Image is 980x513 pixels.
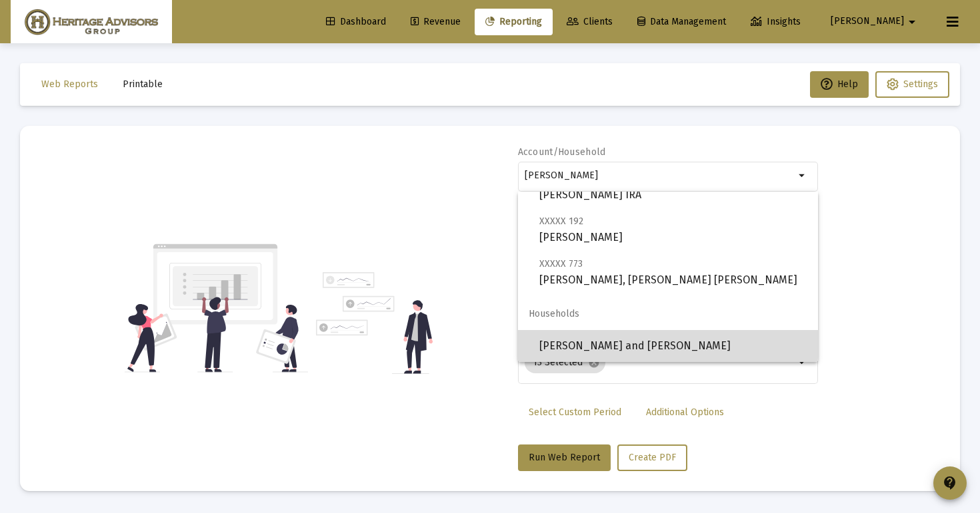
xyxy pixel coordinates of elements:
mat-icon: arrow_drop_down [795,168,811,184]
a: Clients [556,9,623,35]
span: Select Custom Period [529,407,621,418]
a: Reporting [475,9,553,35]
span: Printable [123,79,163,90]
mat-chip: 13 Selected [525,352,605,373]
span: XXXXX 192 [539,216,583,227]
span: Households [518,298,818,330]
img: reporting-alt [316,272,433,374]
span: Create PDF [629,452,676,463]
span: [PERSON_NAME], [PERSON_NAME] [PERSON_NAME] [539,256,807,288]
button: Help [810,71,869,98]
span: Data Management [637,16,726,27]
mat-icon: cancel [588,357,600,369]
span: Help [821,79,858,90]
button: Printable [112,71,173,98]
span: Run Web Report [529,452,600,463]
a: Revenue [400,9,471,35]
span: Additional Options [646,407,724,418]
mat-icon: contact_support [942,475,958,491]
mat-icon: arrow_drop_down [904,9,920,35]
a: Insights [740,9,811,35]
button: Settings [875,71,949,98]
span: Insights [751,16,801,27]
span: [PERSON_NAME] [539,213,807,246]
span: Clients [567,16,613,27]
span: Revenue [411,16,461,27]
button: Run Web Report [518,444,611,471]
img: reporting [125,242,308,374]
span: [PERSON_NAME] [831,16,904,27]
button: Create PDF [617,444,687,471]
mat-icon: arrow_drop_down [795,355,811,371]
span: Reporting [485,16,542,27]
a: Dashboard [315,9,397,35]
a: Data Management [627,9,737,35]
span: Web Reports [41,79,98,90]
span: Settings [903,79,938,90]
span: [PERSON_NAME] and [PERSON_NAME] [539,330,807,362]
button: Web Reports [31,71,109,98]
span: Dashboard [326,16,386,27]
mat-chip-list: Selection [525,349,795,376]
img: Dashboard [21,9,162,35]
label: Account/Household [518,146,606,158]
input: Search or select an account or household [525,170,795,181]
button: [PERSON_NAME] [815,8,936,35]
span: XXXXX 773 [539,258,583,269]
